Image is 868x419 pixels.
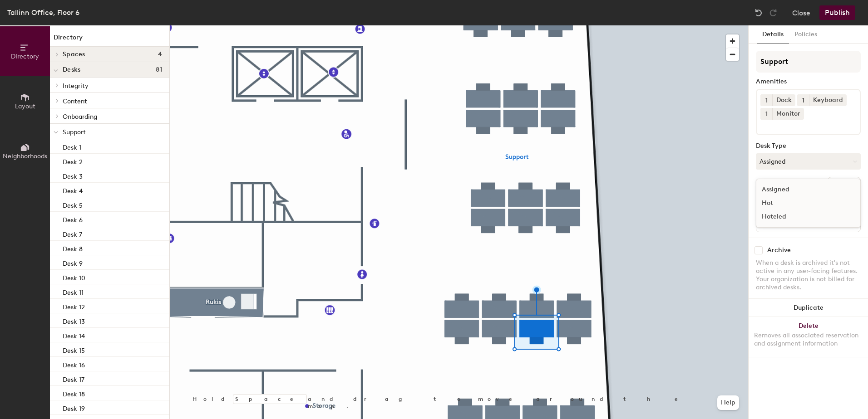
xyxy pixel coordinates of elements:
span: Directory [11,53,39,60]
p: Desk 1 [63,141,81,151]
span: 1 [765,96,768,105]
span: Support [63,128,86,136]
div: Desk Type [756,142,861,150]
p: Desk 9 [63,257,83,268]
button: Duplicate [749,299,868,317]
p: Desk 4 [63,185,83,195]
img: Undo [754,8,763,17]
div: Assigned [756,183,847,196]
img: Redo [769,8,778,17]
div: Hoteled [756,210,847,224]
div: Dock [772,94,795,106]
span: 1 [765,109,768,119]
button: 1 [760,94,772,106]
span: Integrity [63,82,89,90]
button: Ungroup [828,177,861,192]
p: Desk 6 [63,214,83,224]
p: Desk 10 [63,272,85,282]
button: Help [717,395,739,410]
div: Tallinn Office, Floor 6 [7,7,79,18]
span: Onboarding [63,113,97,121]
div: Archive [767,247,791,254]
h1: Directory [50,33,169,47]
button: Details [757,25,789,44]
button: DeleteRemoves all associated reservation and assignment information [749,317,868,357]
p: Desk 16 [63,359,85,369]
p: Desk 11 [63,286,84,297]
span: Neighborhoods [3,152,47,160]
button: Assigned [756,153,861,170]
div: Amenities [756,78,861,85]
div: Hot [756,196,847,210]
p: Desk 13 [63,315,85,326]
button: 1 [760,108,772,120]
p: Desk 17 [63,373,84,384]
span: 1 [802,96,804,105]
span: 81 [156,66,162,73]
button: 1 [797,94,809,106]
button: Publish [819,5,855,20]
p: Desk 14 [63,330,85,340]
button: Close [792,5,810,20]
p: Desk 3 [63,170,83,180]
div: When a desk is archived it's not active in any user-facing features. Your organization is not bil... [756,259,861,292]
span: Layout [15,102,35,110]
p: Desk 19 [63,402,85,413]
div: Monitor [772,108,804,120]
p: Desk 12 [63,301,85,311]
p: Desk 2 [63,156,83,166]
p: Desk 15 [63,344,85,355]
span: Spaces [63,51,85,58]
span: Desks [63,66,80,73]
div: Removes all associated reservation and assignment information [754,331,863,348]
span: Content [63,97,87,105]
button: Policies [789,25,823,44]
p: Desk 8 [63,243,83,253]
div: Keyboard [809,94,847,106]
p: Desk 5 [63,199,83,209]
span: 4 [158,51,162,58]
p: Desk 18 [63,388,85,398]
p: Desk 7 [63,228,82,239]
